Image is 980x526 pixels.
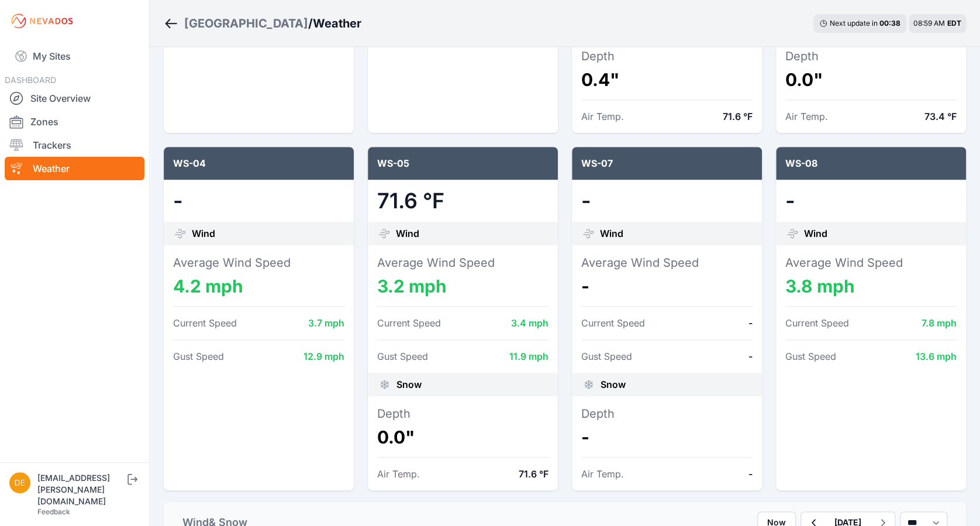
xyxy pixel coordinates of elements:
dt: Current Speed [785,316,849,330]
dt: Gust Speed [785,349,836,363]
span: Wind [192,226,215,240]
dt: Depth [581,405,753,422]
dt: Air Temp. [581,467,624,481]
h3: Weather [313,15,361,32]
dd: 0.4" [581,69,753,90]
dt: Current Speed [581,316,645,330]
dt: Average Wind Speed [377,255,548,271]
a: Feedback [37,507,70,516]
dt: Depth [785,48,957,64]
a: [GEOGRAPHIC_DATA] [184,15,308,32]
dt: Average Wind Speed [581,255,753,271]
dd: - [581,427,753,448]
span: Wind [804,226,827,240]
dd: 3.7 mph [308,316,344,330]
dd: 13.6 mph [916,349,957,363]
dd: 3.4 mph [511,316,548,330]
a: Weather [5,157,144,180]
dd: 7.8 mph [922,316,957,330]
span: Snow [601,377,626,391]
dd: 12.9 mph [303,349,344,363]
dt: Air Temp. [377,467,420,481]
dd: - [785,189,957,212]
a: Zones [5,110,144,133]
a: Site Overview [5,87,144,110]
span: / [308,15,313,32]
span: Next update in [830,19,878,27]
dd: 73.4 °F [924,109,957,123]
a: Trackers [5,133,144,157]
dt: Average Wind Speed [173,255,344,271]
span: Wind [600,226,623,240]
div: 00 : 38 [879,19,900,28]
dt: Air Temp. [581,109,624,123]
span: 08:59 AM [913,19,945,27]
dd: 71.6 °F [377,189,548,212]
div: WS-07 [572,147,762,180]
dt: Depth [581,48,753,64]
dd: - [173,189,344,212]
span: DASHBOARD [5,75,56,85]
span: EDT [947,19,961,27]
div: WS-05 [368,147,558,180]
dd: 3.8 mph [785,276,957,297]
div: [EMAIL_ADDRESS][PERSON_NAME][DOMAIN_NAME] [37,472,125,507]
div: WS-08 [776,147,966,180]
dd: 71.6 °F [519,467,548,481]
dd: - [748,467,753,481]
dd: 0.0" [377,427,548,448]
img: Nevados [9,12,75,30]
dt: Depth [377,405,548,422]
dd: - [748,349,753,363]
dt: Air Temp. [785,109,828,123]
div: WS-04 [164,147,354,180]
dt: Gust Speed [173,349,224,363]
dt: Current Speed [173,316,237,330]
dd: 4.2 mph [173,276,344,297]
dd: 71.6 °F [723,109,753,123]
span: Wind [396,226,419,240]
span: Snow [396,377,422,391]
dd: - [748,316,753,330]
dd: 0.0" [785,69,957,90]
dt: Current Speed [377,316,441,330]
nav: Breadcrumb [164,8,361,39]
dd: - [581,276,753,297]
dd: 3.2 mph [377,276,548,297]
a: My Sites [5,42,144,70]
img: devin.martin@nevados.solar [9,472,30,493]
dt: Gust Speed [581,349,632,363]
dt: Gust Speed [377,349,428,363]
dt: Average Wind Speed [785,255,957,271]
dd: - [581,189,753,212]
dd: 11.9 mph [509,349,548,363]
